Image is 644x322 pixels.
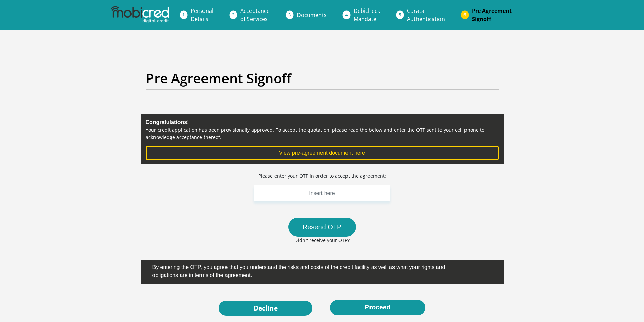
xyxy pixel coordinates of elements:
[146,126,499,141] p: Your credit application has been provisionally approved. To accept the quotation, please read the...
[254,185,391,201] input: Insert here
[407,7,445,23] span: Curata Authentication
[467,4,517,26] a: Pre AgreementSignoff
[146,146,499,160] button: View pre-agreement document here
[111,6,169,23] img: mobicred logo
[146,260,463,281] label: By entering the OTP, you agree that you understand the risks and costs of the credit facility as ...
[402,4,450,26] a: CurataAuthentication
[191,7,213,23] span: Personal Details
[348,4,385,26] a: DebicheckMandate
[288,218,356,237] button: Resend OTP
[146,119,189,125] b: Congratulations!
[258,172,386,179] p: Please enter your OTP in order to accept the agreement:
[219,301,312,316] a: Decline
[472,7,512,23] span: Pre Agreement Signoff
[236,237,408,244] p: Didn't receive your OTP?
[291,8,332,22] a: Documents
[240,7,270,23] span: Acceptance of Services
[354,7,380,23] span: Debicheck Mandate
[330,300,425,315] button: Proceed
[185,4,219,26] a: PersonalDetails
[235,4,275,26] a: Acceptanceof Services
[146,70,499,86] h2: Pre Agreement Signoff
[297,11,327,19] span: Documents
